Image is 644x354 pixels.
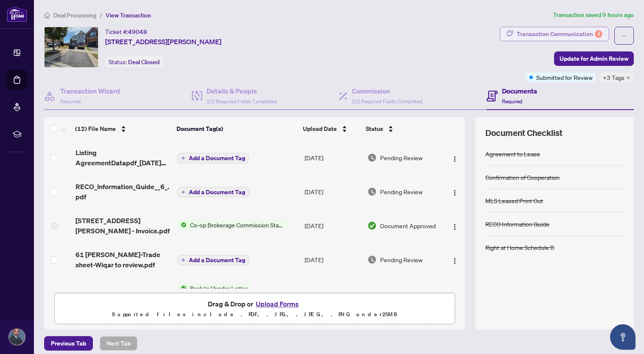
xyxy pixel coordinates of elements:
button: Logo [448,151,462,164]
span: plus [181,156,185,160]
img: Document Status [367,221,377,230]
span: Required [502,98,522,105]
td: [DATE] [301,277,364,313]
span: +3 Tags [603,73,624,82]
span: Add a Document Tag [189,257,245,263]
span: ellipsis [621,33,627,39]
span: Deal Processing [53,11,96,19]
span: (12) File Name [75,124,116,133]
div: Confirmation of Cooperation [485,173,560,182]
span: Pending Review [380,187,423,196]
th: (12) File Name [72,117,173,141]
button: Next Tab [100,336,137,351]
span: 2/2 Required Fields Completed [352,98,422,105]
div: Right at Home Schedule B [485,243,554,252]
th: Document Tag(s) [173,117,300,141]
p: Supported files include .PDF, .JPG, .JPEG, .PNG under 25 MB [60,309,449,320]
span: plus [181,258,185,262]
span: Upload Date [303,124,337,133]
button: Status IconCo-op Brokerage Commission Statement [177,220,287,229]
img: Logo [451,190,458,196]
span: plus [181,190,185,194]
img: Document Status [367,153,377,162]
span: down [626,76,630,80]
span: Deal Closed [128,58,160,66]
span: [STREET_ADDRESS][PERSON_NAME] - Invoice.pdf [76,215,171,236]
span: Document Approved [380,221,436,230]
h4: Documents [502,86,537,96]
span: Previous Tab [51,337,86,350]
span: Pending Review [380,255,423,264]
span: Back to Vendor Letter [187,283,251,293]
div: MLS Leased Print Out [485,196,543,205]
span: Update for Admin Review [560,52,628,65]
article: Transaction saved 9 hours ago [553,10,634,20]
td: [DATE] [301,141,364,175]
th: Upload Date [300,117,362,141]
span: View Transaction [106,11,151,19]
div: Agreement to Lease [485,149,540,159]
span: Submitted for Review [536,73,593,82]
button: Update for Admin Review [554,51,634,66]
span: Co-op Brokerage Commission Statement [187,220,287,229]
button: Add a Document Tag [177,255,249,265]
img: Logo [451,156,458,162]
button: Add a Document Tag [177,153,249,163]
td: [DATE] [301,175,364,209]
button: Open asap [610,324,636,350]
span: Add a Document Tag [189,189,245,195]
span: RECO_Information_Guide__6_.pdf [76,181,171,202]
span: Status [366,124,383,133]
button: Upload Forms [253,298,301,309]
button: Add a Document Tag [177,187,249,198]
img: Document Status [367,255,377,264]
h4: Transaction Wizard [60,86,120,96]
span: 61 [PERSON_NAME]-Trade sheet-Wiqar to review.pdf [76,249,171,270]
img: Logo [451,258,458,264]
span: Required [60,98,81,105]
img: Status Icon [177,220,187,229]
th: Status [362,117,441,141]
button: Transaction Communication4 [500,27,609,41]
img: IMG-E12321581_1.jpg [45,27,98,67]
span: 2/2 Required Fields Completed [207,98,277,105]
span: Add a Document Tag [189,155,245,161]
button: Logo [448,219,462,232]
div: Ticket #: [105,27,147,37]
img: Document Status [367,187,377,196]
td: [DATE] [301,243,364,277]
button: Previous Tab [44,336,93,351]
button: Logo [448,185,462,198]
span: home [44,12,50,18]
div: Transaction Communication [517,27,602,41]
img: Logo [451,224,458,230]
div: 4 [595,30,602,38]
button: Logo [448,253,462,266]
button: Add a Document Tag [177,187,249,197]
div: RECO Information Guide [485,219,549,229]
span: Drag & Drop orUpload FormsSupported files include .PDF, .JPG, .JPEG, .PNG under25MB [55,293,454,325]
img: Status Icon [177,283,187,293]
button: Add a Document Tag [177,255,249,266]
button: Status IconBack to Vendor Letter [177,283,251,306]
img: logo [7,6,27,22]
span: [STREET_ADDRESS][PERSON_NAME] [105,37,221,47]
span: Pending Review [380,153,423,162]
span: Drag & Drop or [208,298,301,309]
img: Profile Icon [9,329,25,345]
h4: Details & People [207,86,277,96]
span: Listing AgreementDatapdf_[DATE] 15_23_26 1Corrected.pdf [76,147,171,168]
span: Document Checklist [485,127,563,139]
li: / [100,10,102,20]
h4: Commission [352,86,422,96]
td: [DATE] [301,209,364,243]
div: Status: [105,56,163,68]
span: 49048 [128,28,147,36]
